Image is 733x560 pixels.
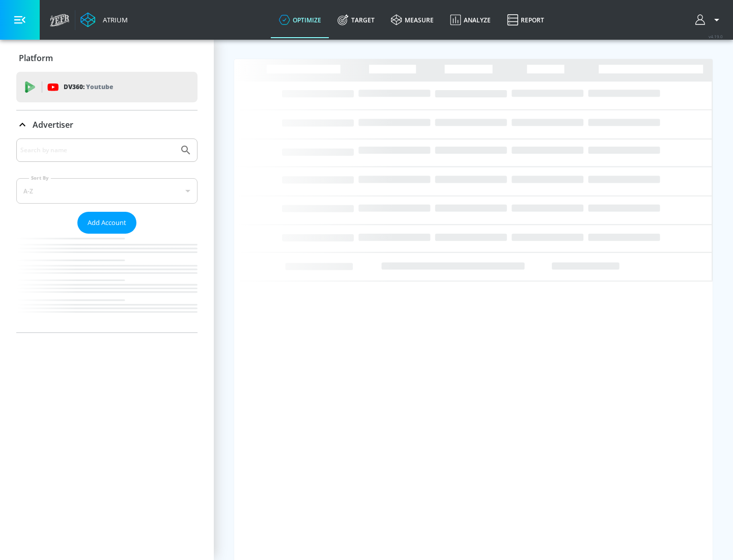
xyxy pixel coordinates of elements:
[271,2,329,38] a: optimize
[33,119,73,130] p: Advertiser
[16,234,198,332] nav: list of Advertiser
[16,72,198,102] div: DV360: Youtube
[499,2,552,38] a: Report
[88,217,126,229] span: Add Account
[86,81,113,92] p: Youtube
[80,12,128,27] a: Atrium
[16,110,198,139] div: Advertiser
[99,15,128,24] div: Atrium
[64,81,113,93] p: DV360:
[19,52,53,64] p: Platform
[442,2,499,38] a: Analyze
[16,138,198,332] div: Advertiser
[329,2,383,38] a: Target
[77,212,136,234] button: Add Account
[383,2,442,38] a: measure
[16,178,198,204] div: A-Z
[20,144,175,157] input: Search by name
[16,44,198,72] div: Platform
[29,175,51,181] label: Sort By
[709,34,723,39] span: v 4.19.0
